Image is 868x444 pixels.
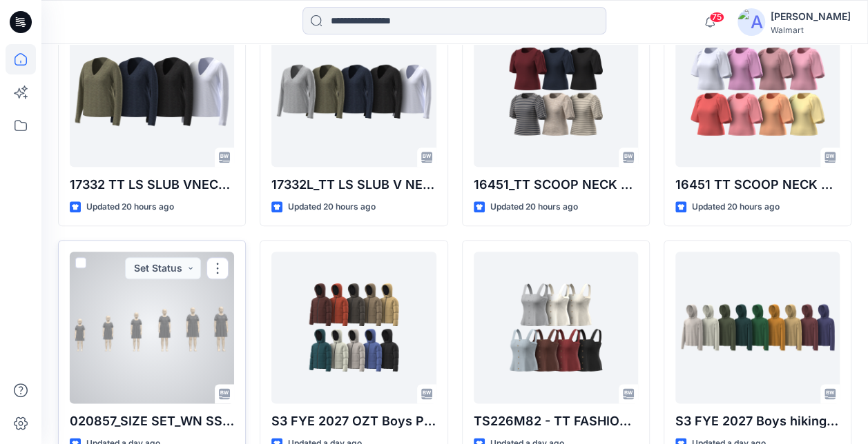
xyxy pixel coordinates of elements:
[675,252,840,403] a: S3 FYE 2027 Boys hiking shirt Raglan Slv
[771,8,851,25] div: [PERSON_NAME]
[692,200,780,214] p: Updated 20 hours ago
[271,175,436,194] p: 17332L_TT LS SLUB V NECK TEE
[675,175,840,194] p: 16451 TT SCOOP NECK PUFF SS TEE
[70,412,234,431] p: 020857_SIZE SET_WN SS SMOCKED WAIST DR
[271,15,436,167] a: 17332L_TT LS SLUB V NECK TEE
[737,8,765,36] img: avatar
[675,412,840,431] p: S3 FYE 2027 Boys hiking shirt Raglan Slv
[70,15,234,167] a: 17332 TT LS SLUB VNECK TEE
[474,15,638,167] a: 16451_TT SCOOP NECK PUFF SS TEE
[474,412,638,431] p: TS226M82 - TT FASHION LINEN TANK - REDESIGN - NO ELASTIC
[675,15,840,167] a: 16451 TT SCOOP NECK PUFF SS TEE
[271,252,436,403] a: S3 FYE 2027 OZT Boys Puffer
[70,252,234,403] a: 020857_SIZE SET_WN SS SMOCKED WAIST DR
[70,175,234,194] p: 17332 TT LS SLUB VNECK TEE
[709,12,724,23] span: 75
[288,200,376,214] p: Updated 20 hours ago
[86,200,174,214] p: Updated 20 hours ago
[474,252,638,403] a: TS226M82 - TT FASHION LINEN TANK - REDESIGN - NO ELASTIC
[490,200,578,214] p: Updated 20 hours ago
[771,25,851,35] div: Walmart
[474,175,638,194] p: 16451_TT SCOOP NECK PUFF SS TEE
[271,412,436,431] p: S3 FYE 2027 OZT Boys Puffer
